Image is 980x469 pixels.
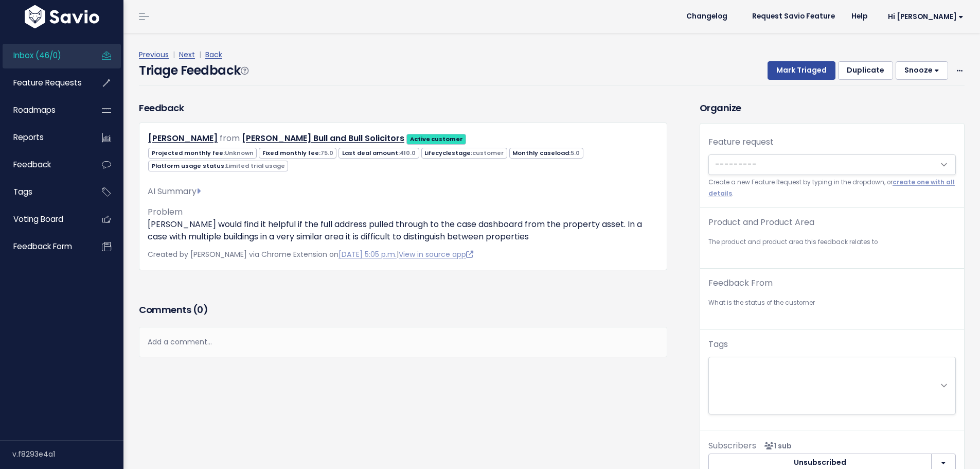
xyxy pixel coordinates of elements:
span: 5.0 [571,149,580,157]
span: Lifecyclestage: [421,148,507,159]
span: Problem [148,206,183,218]
span: Limited trial usage [226,162,285,170]
span: Hi [PERSON_NAME] [888,13,964,21]
a: [PERSON_NAME] [148,132,218,144]
button: Mark Triaged [768,61,835,80]
a: [PERSON_NAME] Bull and Bull Solicitors [242,132,404,144]
span: Roadmaps [13,105,56,115]
a: Tags [3,180,85,204]
a: Request Savio Feature [744,9,843,24]
span: from [220,132,240,144]
span: | [171,49,177,60]
a: Reports [3,126,85,149]
span: Platform usage status: [148,161,288,171]
a: [DATE] 5:05 p.m. [338,249,397,259]
span: Feature Requests [13,77,82,88]
a: Feedback [3,153,85,177]
span: Subscribers [708,440,756,451]
span: Last deal amount: [338,148,419,159]
h4: Triage Feedback [139,61,248,80]
strong: Active customer [410,135,463,143]
span: 410.0 [400,149,416,157]
span: Created by [PERSON_NAME] via Chrome Extension on | [148,249,473,259]
span: Tags [13,186,32,197]
a: Help [843,9,876,24]
span: Feedback [13,159,51,170]
span: 75.0 [320,149,333,157]
label: Tags [708,338,728,351]
span: Monthly caseload: [509,148,583,159]
div: Add a comment... [139,327,667,357]
a: Feedback form [3,235,85,258]
p: [PERSON_NAME] would find it helpful if the full address pulled through to the case dashboard from... [148,218,658,243]
span: Inbox (46/0) [13,50,61,61]
small: Create a new Feature Request by typing in the dropdown, or . [708,177,956,199]
a: Next [179,49,195,60]
a: Roadmaps [3,98,85,122]
label: Feature request [708,136,774,148]
label: Product and Product Area [708,216,814,229]
a: Previous [139,49,169,60]
span: 0 [197,303,203,316]
a: Feature Requests [3,71,85,95]
a: View in source app [399,249,473,259]
span: Reports [13,132,44,143]
span: customer [472,149,504,157]
span: | [197,49,203,60]
a: create one with all details [708,178,955,197]
a: Inbox (46/0) [3,44,85,67]
span: Fixed monthly fee: [259,148,336,159]
span: Feedback form [13,241,72,252]
button: Duplicate [838,61,893,80]
h3: Comments ( ) [139,303,667,317]
small: What is the status of the customer [708,298,956,308]
h3: Feedback [139,101,184,115]
span: Voting Board [13,214,63,224]
span: Projected monthly fee: [148,148,257,159]
a: Hi [PERSON_NAME] [876,9,972,25]
a: Back [205,49,222,60]
button: Snooze [896,61,948,80]
span: <p><strong>Subscribers</strong><br><br> - Jake Warriner<br> </p> [760,441,792,451]
small: The product and product area this feedback relates to [708,237,956,248]
span: Changelog [686,13,727,20]
span: AI Summary [148,185,201,197]
h3: Organize [700,101,965,115]
span: Unknown [225,149,254,157]
label: Feedback From [708,277,773,289]
img: logo-white.9d6f32f41409.svg [22,5,102,28]
a: Voting Board [3,207,85,231]
div: v.f8293e4a1 [12,441,123,467]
